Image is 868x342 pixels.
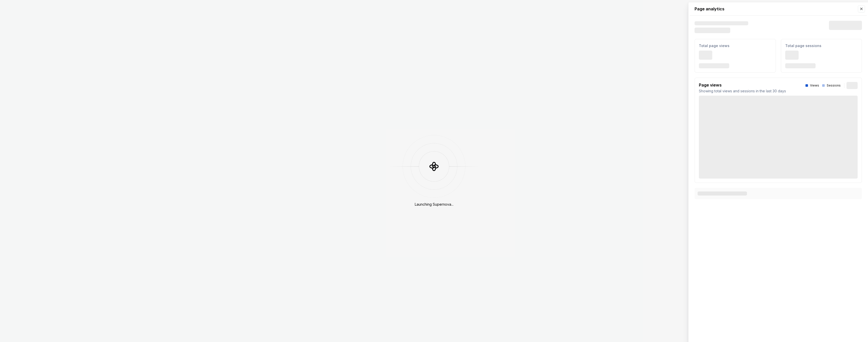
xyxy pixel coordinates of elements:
[827,83,841,88] p: Sessions
[699,43,772,48] p: Total page views
[810,83,819,88] p: Views
[695,2,862,15] p: Page analytics
[699,89,786,94] p: Showing total views and sessions in the last 30 days
[415,202,453,207] div: Launching Supernova...
[785,43,858,48] p: Total page sessions
[699,82,786,88] p: Page views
